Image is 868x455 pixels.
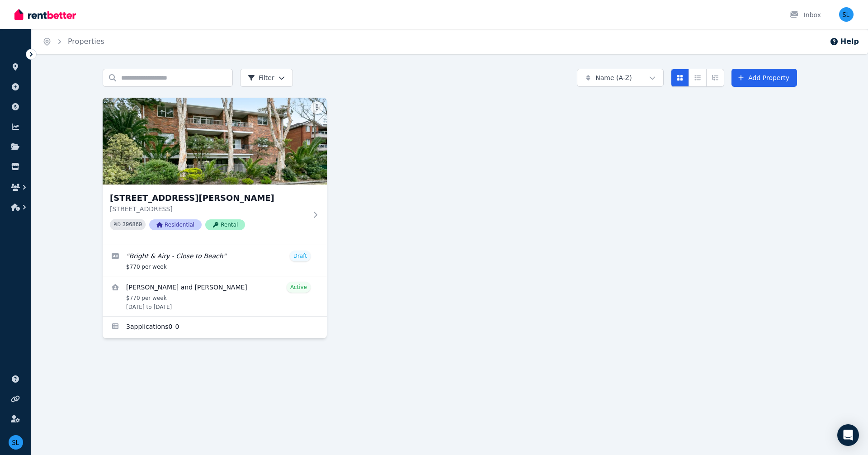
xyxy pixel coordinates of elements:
a: Applications for Unit 5, 77-79 Elouera Rd, Cronulla [103,317,327,338]
button: Expanded list view [706,69,724,87]
button: Help [830,36,859,47]
button: Name (A-Z) [577,69,664,87]
div: Open Intercom Messenger [837,424,859,446]
button: Filter [240,69,293,87]
div: Inbox [789,10,821,19]
span: Name (A-Z) [595,73,632,82]
button: Compact list view [689,69,707,87]
a: Edit listing: Bright & Airy - Close to Beach [103,245,327,276]
a: View details for Brooke Barclay and Phoebe Chambers [103,276,327,316]
code: 396860 [123,222,142,228]
img: Unit 5, 77-79 Elouera Rd, Cronulla [103,98,327,185]
nav: Breadcrumb [32,29,115,54]
span: Rental [205,219,245,230]
a: Unit 5, 77-79 Elouera Rd, Cronulla[STREET_ADDRESS][PERSON_NAME][STREET_ADDRESS]PID 396860Resident... [103,98,327,245]
img: RentBetter [14,8,76,21]
h3: [STREET_ADDRESS][PERSON_NAME] [110,192,307,204]
small: PID [113,222,121,227]
img: Steve Langton [9,435,23,450]
button: More options [311,101,323,114]
div: View options [671,69,724,87]
span: Filter [248,73,274,82]
a: Add Property [731,69,797,87]
button: Card view [671,69,689,87]
img: Steve Langton [839,7,854,22]
span: Residential [149,219,202,230]
p: [STREET_ADDRESS] [110,204,307,213]
a: Properties [68,37,104,46]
